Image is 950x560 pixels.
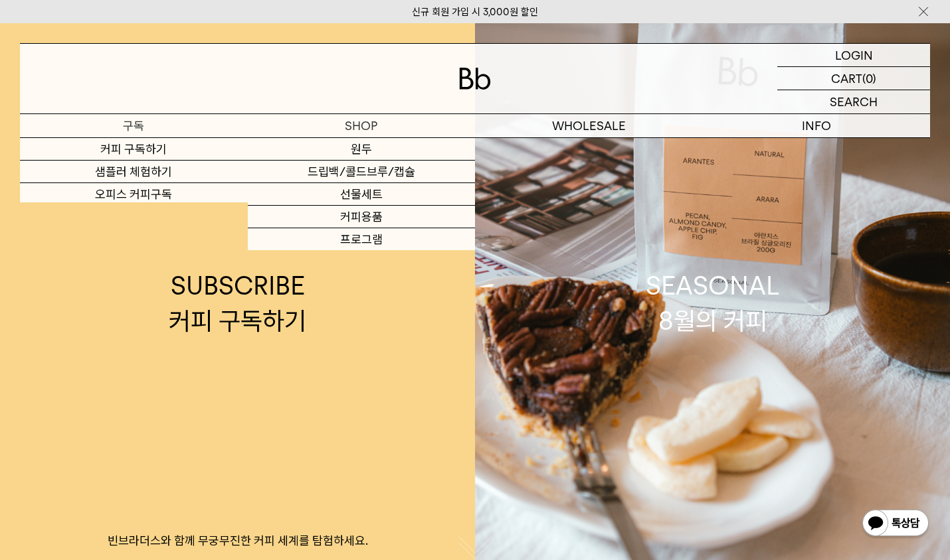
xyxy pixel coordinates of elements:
[248,138,476,161] a: 원두
[646,268,780,338] div: SEASONAL 8월의 커피
[248,228,476,251] a: 프로그램
[248,183,476,206] a: 선물세트
[835,44,873,66] p: LOGIN
[777,67,930,90] a: CART (0)
[20,183,248,206] a: 오피스 커피구독
[861,508,930,540] img: 카카오톡 채널 1:1 채팅 버튼
[248,114,476,137] a: SHOP
[703,114,931,137] p: INFO
[459,68,491,90] img: 로고
[20,138,248,161] a: 커피 구독하기
[248,161,476,183] a: 드립백/콜드브루/캡슐
[475,114,703,137] p: WHOLESALE
[831,67,862,90] p: CART
[862,67,876,90] p: (0)
[20,161,248,183] a: 샘플러 체험하기
[169,268,306,338] div: SUBSCRIBE 커피 구독하기
[20,114,248,137] a: 구독
[412,6,538,18] a: 신규 회원 가입 시 3,000원 할인
[777,44,930,67] a: LOGIN
[830,90,878,113] p: SEARCH
[248,206,476,228] a: 커피용품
